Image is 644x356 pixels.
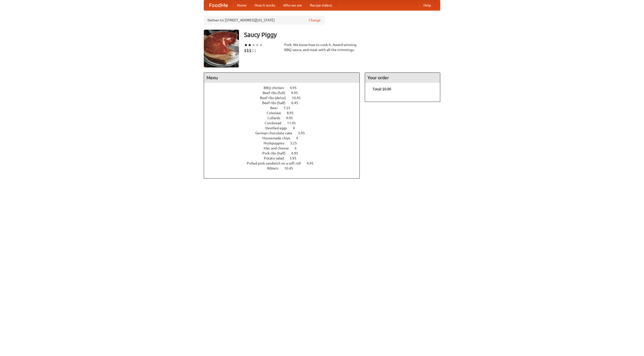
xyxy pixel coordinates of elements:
div: Pork. We know how to cook it. Award-winning BBQ sauce, and meat with all the trimmings. [284,42,360,52]
span: 4 [293,126,300,130]
span: Pork ribs (half) [262,151,291,155]
a: Housemade chips 4 [262,136,307,140]
img: angular.jpg [204,30,239,67]
h3: Saucy Piggy [244,30,440,40]
a: How it works [251,0,279,10]
span: 8.95 [287,111,299,115]
span: 11.45 [287,121,301,125]
a: Beef ribs (full) 9.95 [263,91,307,95]
b: Total: $0.00 [373,87,391,91]
a: German chocolate cake 5.95 [255,131,314,135]
span: 5.95 [298,131,310,135]
a: Cornbread 11.45 [265,121,305,125]
a: Mac and cheese 6 [264,146,306,150]
li: ★ [252,42,255,48]
li: ★ [255,42,259,48]
span: 6.45 [291,101,303,105]
a: Beer 7.55 [270,106,300,110]
span: Cornbread [265,121,286,125]
span: German chocolate cake [255,131,297,135]
li: $ [254,48,257,53]
li: $ [249,48,252,53]
span: Devilled eggs [265,126,292,130]
span: Pulled pork sandwich on a soft roll [247,161,306,165]
span: 3.95 [290,156,301,160]
span: 6.95 [291,151,303,155]
span: BBQ chicken [264,86,289,90]
li: ★ [244,42,248,48]
span: Beef ribs (full) [263,91,290,95]
span: Beef ribs (half) [262,101,291,105]
li: $ [247,48,249,53]
a: Change [309,18,321,23]
span: Beef ribs (delux) [260,96,291,100]
a: Help [419,0,435,10]
li: $ [244,48,247,53]
span: Mac and cheese [264,146,294,150]
a: Coleslaw 8.95 [267,111,303,115]
span: 9.95 [286,116,298,120]
span: Housemade chips [262,136,295,140]
a: Pork ribs (half) 6.95 [262,151,307,155]
span: Coleslaw [267,111,286,115]
a: Who we are [279,0,306,10]
h4: Menu [204,73,359,83]
a: Pulled pork sandwich on a soft roll 4.95 [247,161,323,165]
a: FoodMe [204,0,233,10]
li: ★ [248,42,252,48]
span: 6 [295,146,302,150]
span: Hushpuppies [264,141,289,145]
a: Devilled eggs 4 [265,126,304,130]
span: Potato salad [264,156,289,160]
a: Beef ribs (delux) 10.45 [260,96,310,100]
a: Recipe videos [306,0,336,10]
div: Deliver to: [STREET_ADDRESS][US_STATE] [204,16,325,25]
span: Riblets [267,166,284,170]
li: $ [252,48,254,53]
span: 10.45 [284,166,298,170]
a: Home [233,0,251,10]
a: Potato salad 3.95 [264,156,306,160]
h4: Your order [365,73,440,83]
a: Collards 9.95 [267,116,302,120]
span: 4.95 [290,86,302,90]
span: 10.45 [292,96,306,100]
span: 7.55 [284,106,295,110]
a: Beef ribs (half) 6.45 [262,101,307,105]
span: 3.25 [290,141,302,145]
li: ★ [259,42,263,48]
a: BBQ chicken 4.95 [264,86,306,90]
span: 4.95 [307,161,318,165]
a: Riblets 10.45 [267,166,302,170]
span: 9.95 [291,91,303,95]
span: Beer [270,106,283,110]
span: Collards [267,116,285,120]
span: 4 [296,136,303,140]
a: Hushpuppies 3.25 [264,141,306,145]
